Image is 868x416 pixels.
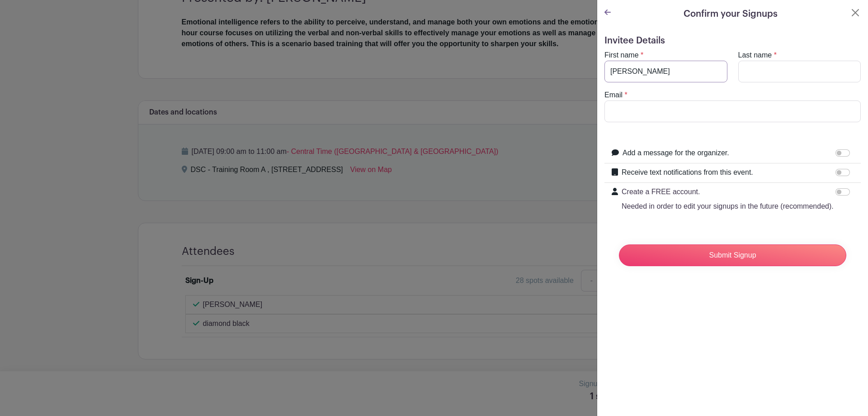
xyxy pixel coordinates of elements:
label: Last name [738,50,772,61]
input: Submit Signup [619,244,846,266]
button: Close [850,7,861,18]
h5: Confirm your Signups [684,7,778,21]
p: Needed in order to edit your signups in the future (recommended). [622,201,834,212]
label: Add a message for the organizer. [623,148,729,158]
p: Create a FREE account. [622,186,834,197]
label: Receive text notifications from this event. [622,167,753,178]
label: First name [604,50,639,61]
h5: Invitee Details [604,35,861,46]
label: Email [604,90,623,100]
